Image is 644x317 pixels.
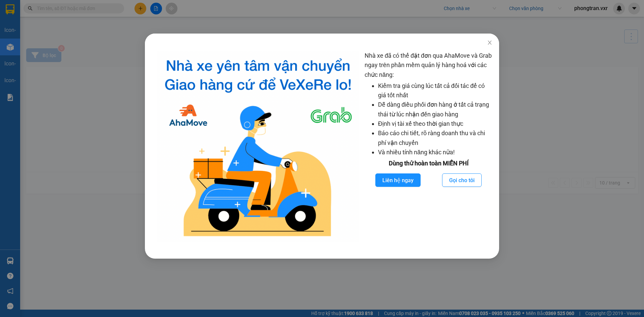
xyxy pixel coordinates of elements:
[157,51,359,242] img: logo
[382,176,414,184] span: Liên hệ ngay
[378,128,492,148] li: Báo cáo chi tiết, rõ ràng doanh thu và chi phí vận chuyển
[375,173,421,187] button: Liên hệ ngay
[442,173,482,187] button: Gọi cho tôi
[365,51,492,242] div: Nhà xe đã có thể đặt đơn qua AhaMove và Grab ngay trên phần mềm quản lý hàng hoá với các chức năng:
[487,40,492,45] span: close
[480,34,499,52] button: Close
[449,176,475,184] span: Gọi cho tôi
[365,159,492,168] div: Dùng thử hoàn toàn MIỄN PHÍ
[378,119,492,128] li: Định vị tài xế theo thời gian thực
[378,100,492,119] li: Dễ dàng điều phối đơn hàng ở tất cả trạng thái từ lúc nhận đến giao hàng
[378,148,492,157] li: Và nhiều tính năng khác nữa!
[378,81,492,100] li: Kiểm tra giá cùng lúc tất cả đối tác để có giá tốt nhất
